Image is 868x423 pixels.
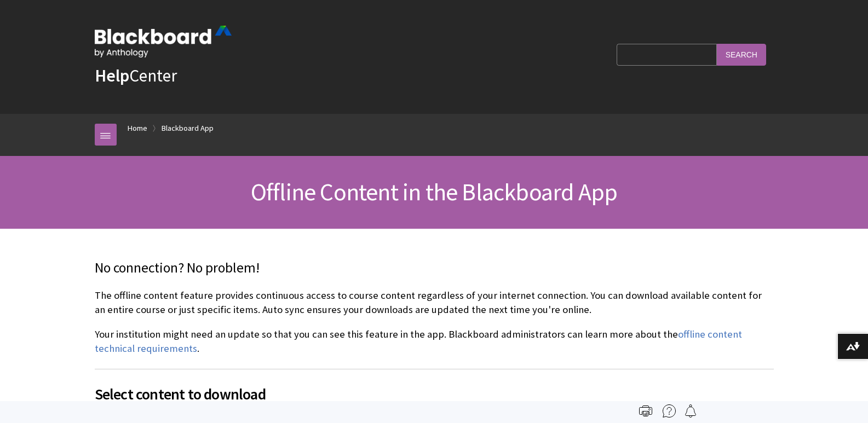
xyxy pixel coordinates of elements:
[639,404,652,418] img: Print
[162,121,214,135] a: Blackboard App
[95,65,177,86] a: HelpCenter
[128,121,147,135] a: Home
[95,258,774,278] p: No connection? No problem!
[717,44,766,65] input: Search
[684,404,697,418] img: Follow this page
[95,26,232,57] img: Blackboard by Anthology
[95,369,774,405] h2: Select content to download
[663,404,676,418] img: More help
[95,288,774,317] p: The offline content feature provides continuous access to course content regardless of your inter...
[95,327,774,356] p: Your institution might need an update so that you can see this feature in the app. Blackboard adm...
[251,177,617,207] span: Offline Content in the Blackboard App
[95,65,129,86] strong: Help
